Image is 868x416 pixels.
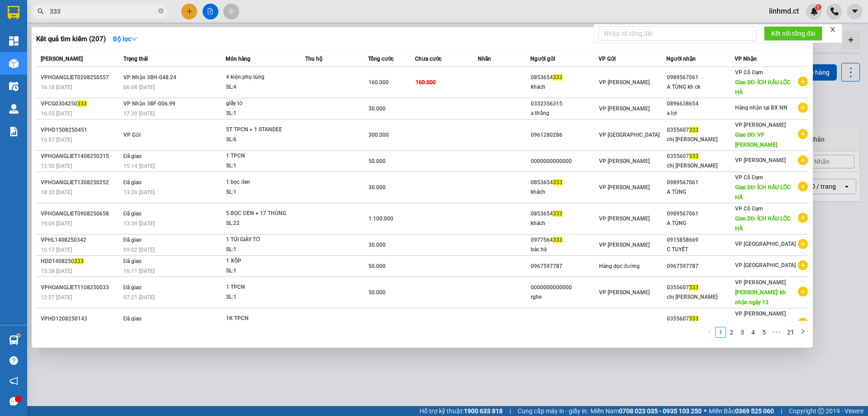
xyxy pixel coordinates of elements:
span: plus-circle [798,260,808,270]
a: 2 [726,327,736,337]
span: 333 [689,316,698,322]
span: 50.000 [368,263,386,269]
span: VP Nhận 38F-006.99 [123,100,175,107]
img: solution-icon [9,127,19,136]
img: warehouse-icon [9,59,19,68]
span: 06:08 [DATE] [123,84,155,91]
div: SL: 1 [226,266,294,276]
span: plus-circle [798,287,808,296]
span: 16:55 [DATE] [41,110,72,117]
span: Trạng thái [123,56,148,62]
span: ••• [769,327,784,338]
div: 0355607 [667,152,734,161]
span: 333 [689,284,698,291]
span: Đã giao [123,316,142,322]
div: 0961280286 [531,319,598,329]
span: 16:18 [DATE] [41,84,72,91]
div: rghe [531,292,598,302]
span: 30.000 [368,242,386,248]
div: 1 bọc đen [226,177,294,187]
li: 2 [726,327,737,338]
img: warehouse-icon [9,104,19,114]
li: Previous Page [704,327,715,338]
span: plus-circle [798,155,808,165]
span: 13:39 [DATE] [123,189,155,196]
span: 16:11 [DATE] [123,268,155,274]
div: SL: 6 [226,135,294,145]
input: Tìm tên, số ĐT hoặc mã đơn [50,6,156,16]
span: message [9,397,18,406]
span: question-circle [9,356,18,365]
span: 1.100.000 [368,215,393,222]
span: VP [PERSON_NAME] [599,289,650,296]
div: 5 BỌC ĐEN + 17 THÙNG [226,209,294,219]
span: Đã giao [123,258,142,264]
button: Bộ lọcdown [106,32,145,46]
span: plus-circle [798,77,808,86]
span: VP Cổ Đạm [735,174,763,181]
span: notification [9,377,18,385]
span: VP [PERSON_NAME] [599,184,650,191]
img: logo.jpg [11,11,57,57]
div: 0896638654 [667,99,734,109]
div: VPHOANGLIET1108250033 [41,283,121,292]
div: VPCG0304250 [41,99,121,109]
span: [PERSON_NAME] [41,56,83,62]
div: 0853654 [531,73,598,82]
div: HDD1408250 [41,257,121,266]
span: 12:27 [DATE] [41,294,72,301]
input: Nhập số tổng đài [599,26,757,41]
div: 0989567061 [667,73,734,82]
span: close [830,26,836,33]
span: VP [PERSON_NAME] [735,279,786,286]
span: 50.000 [368,289,386,296]
span: VP [PERSON_NAME] [735,311,786,317]
span: VP [PERSON_NAME] [599,79,650,86]
div: VPHD1208250143 [41,314,121,324]
div: VPHOANGLIET1308250252 [41,178,121,187]
span: 16:17 [DATE] [41,247,72,253]
div: 5T TPCN + 1 STANDEE [226,125,294,135]
div: C TUYẾT [667,245,734,254]
span: 50.000 [368,158,386,164]
img: warehouse-icon [9,81,19,91]
div: a lợi [667,109,734,118]
span: Giao DĐ: VP [PERSON_NAME] [735,320,777,337]
span: VP [PERSON_NAME] [599,105,650,112]
span: VP Cổ Đạm [735,206,763,212]
div: VPHD1508250451 [41,125,121,135]
div: SL: 1 [226,187,294,197]
div: 1 TPCN [226,282,294,292]
span: plus-circle [798,239,808,249]
span: plus-circle [798,129,808,139]
span: close-circle [158,8,164,14]
div: 1 TPCN [226,151,294,161]
h3: Kết quả tìm kiếm ( 207 ) [36,34,106,44]
a: 4 [748,327,758,337]
span: 07:21 [DATE] [123,294,155,301]
span: VP [GEOGRAPHIC_DATA] [735,241,796,247]
span: VP [GEOGRAPHIC_DATA] [735,262,796,268]
span: VP Cổ Đạm [735,69,763,76]
li: 1 [715,327,726,338]
div: 0967597787 [531,262,598,271]
span: Đã giao [123,237,142,243]
span: Món hàng [226,56,250,62]
div: 0989567061 [667,178,734,187]
a: 3 [737,327,747,337]
span: 160.000 [415,79,436,86]
div: VPHOANGLIET0208250557 [41,73,121,82]
span: Hàng dọc đường [599,263,640,269]
span: Đã giao [123,284,142,291]
span: 333 [553,210,562,217]
span: plus-circle [798,182,808,191]
div: chị [PERSON_NAME] [667,292,734,302]
div: 0967597787 [667,262,734,271]
sup: 1 [17,334,20,337]
span: Người nhận [666,56,696,62]
div: SL: 4 [226,82,294,92]
span: 333 [74,258,84,264]
div: 0000000000000 [531,157,598,166]
div: khách [531,187,598,197]
span: 333 [553,179,562,186]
